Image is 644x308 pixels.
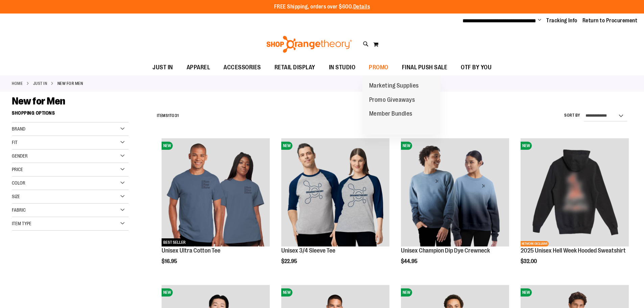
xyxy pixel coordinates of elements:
[401,288,412,297] span: NEW
[281,138,389,247] a: Unisex 3/4 Sleeve TeeNEW
[582,17,638,24] a: Return to Procurement
[564,113,580,118] label: Sort By
[175,113,179,118] span: 31
[521,288,532,297] span: NEW
[402,60,448,75] span: FINAL PUSH SALE
[187,60,210,75] span: APPAREL
[12,107,129,122] strong: Shopping Options
[223,60,261,75] span: ACCESSORIES
[329,60,356,75] span: IN STUDIO
[521,258,538,264] span: $32.00
[152,60,173,75] span: JUST IN
[162,138,270,246] img: Unisex Ultra Cotton Tee
[12,153,28,159] span: Gender
[274,3,370,11] p: FREE Shipping, orders over $600.
[521,138,629,247] a: 2025 Hell Week Hooded SweatshirtNEWNETWORK EXCLUSIVE
[538,17,541,24] button: Account menu
[12,221,31,226] span: Item Type
[162,288,173,297] span: NEW
[401,142,412,150] span: NEW
[401,138,509,246] img: Unisex Champion Dip Dye Crewneck
[275,60,315,75] span: RETAIL DISPLAY
[281,138,389,246] img: Unisex 3/4 Sleeve Tee
[33,80,47,87] a: JUST IN
[521,241,549,246] span: NETWORK EXCLUSIVE
[401,247,490,254] a: Unisex Champion Dip Dye Crewneck
[265,36,353,53] img: Shop Orangetheory
[521,138,629,246] img: 2025 Hell Week Hooded Sweatshirt
[12,207,26,213] span: Fabric
[281,142,292,150] span: NEW
[12,194,20,199] span: Size
[353,4,370,10] a: Details
[57,80,83,87] strong: New for Men
[281,288,292,297] span: NEW
[12,140,18,145] span: Fit
[162,238,187,246] span: BEST SELLER
[12,126,25,132] span: Brand
[168,113,170,118] span: 1
[162,138,270,247] a: Unisex Ultra Cotton TeeNEWBEST SELLER
[162,247,220,254] a: Unisex Ultra Cotton Tee
[546,17,577,24] a: Tracking Info
[162,142,173,150] span: NEW
[157,111,179,121] h2: Items to
[369,110,412,119] span: Member Bundles
[278,135,393,282] div: product
[12,80,23,87] a: Home
[12,167,23,172] span: Price
[369,82,419,91] span: Marketing Supplies
[369,60,388,75] span: PROMO
[162,258,178,264] span: $16.95
[461,60,492,75] span: OTF BY YOU
[12,95,65,107] span: New for Men
[521,247,626,254] a: 2025 Unisex Hell Week Hooded Sweatshirt
[401,258,419,264] span: $44.95
[521,142,532,150] span: NEW
[401,138,509,247] a: Unisex Champion Dip Dye CrewneckNEW
[158,135,273,282] div: product
[281,258,298,264] span: $22.95
[398,135,512,282] div: product
[369,96,415,105] span: Promo Giveaways
[12,180,25,186] span: Color
[281,247,335,254] a: Unisex 3/4 Sleeve Tee
[517,135,632,282] div: product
